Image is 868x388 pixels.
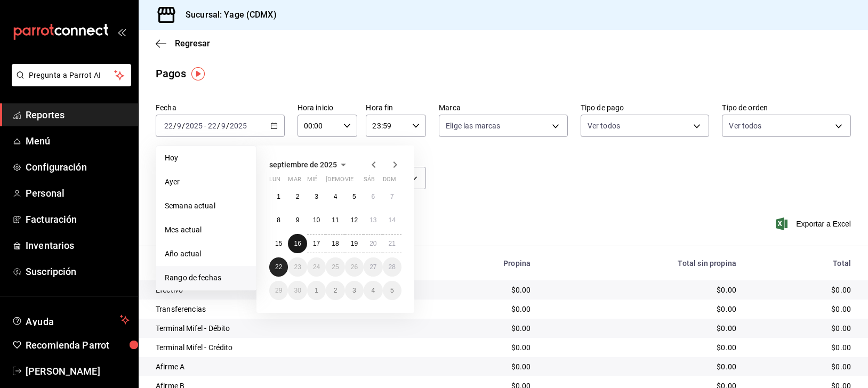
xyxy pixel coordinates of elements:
button: Pregunta a Parrot AI [12,64,131,86]
div: Afirme A [156,361,410,372]
button: 22 de septiembre de 2025 [269,257,288,277]
div: $0.00 [427,285,531,295]
div: Total [753,259,851,268]
abbr: sábado [364,176,375,187]
abbr: 13 de septiembre de 2025 [369,216,376,224]
abbr: 2 de octubre de 2025 [334,287,337,294]
button: 29 de septiembre de 2025 [269,281,288,300]
div: $0.00 [548,304,736,314]
button: 3 de octubre de 2025 [345,281,364,300]
button: 3 de septiembre de 2025 [307,187,326,206]
abbr: 29 de septiembre de 2025 [275,287,282,294]
span: Elige las marcas [446,120,500,131]
input: ---- [229,122,247,130]
abbr: 9 de septiembre de 2025 [296,216,300,224]
abbr: 7 de septiembre de 2025 [390,193,394,200]
h3: Sucursal: Yage (CDMX) [177,9,277,21]
button: 11 de septiembre de 2025 [326,211,344,230]
span: Inventarios [26,238,130,253]
span: Reportes [26,108,130,122]
abbr: 8 de septiembre de 2025 [277,216,280,224]
button: 16 de septiembre de 2025 [288,234,307,253]
button: 27 de septiembre de 2025 [364,257,382,277]
label: Hora fin [366,104,426,111]
div: $0.00 [427,304,531,314]
button: 10 de septiembre de 2025 [307,211,326,230]
button: 17 de septiembre de 2025 [307,234,326,253]
button: 26 de septiembre de 2025 [345,257,364,277]
input: -- [221,122,226,130]
abbr: 5 de septiembre de 2025 [352,193,356,200]
abbr: viernes [345,176,353,187]
div: $0.00 [753,361,851,372]
abbr: 20 de septiembre de 2025 [369,240,376,247]
input: -- [164,122,173,130]
div: Terminal Mifel - Crédito [156,342,410,353]
button: Regresar [156,38,210,48]
abbr: 25 de septiembre de 2025 [332,263,339,271]
span: Personal [26,186,130,200]
label: Fecha [156,104,285,111]
button: 18 de septiembre de 2025 [326,234,344,253]
abbr: 5 de octubre de 2025 [390,287,394,294]
button: 6 de septiembre de 2025 [364,187,382,206]
span: / [226,122,229,130]
input: ---- [185,122,203,130]
button: 5 de octubre de 2025 [383,281,401,300]
label: Hora inicio [298,104,358,111]
abbr: 4 de octubre de 2025 [371,287,375,294]
button: 21 de septiembre de 2025 [383,234,401,253]
span: / [217,122,220,130]
abbr: jueves [326,176,389,187]
button: septiembre de 2025 [269,158,350,171]
div: $0.00 [753,304,851,314]
abbr: 27 de septiembre de 2025 [369,263,376,271]
abbr: 14 de septiembre de 2025 [389,216,396,224]
button: 12 de septiembre de 2025 [345,211,364,230]
div: $0.00 [753,323,851,334]
button: 14 de septiembre de 2025 [383,211,401,230]
label: Marca [439,104,568,111]
button: Tooltip marker [191,67,205,80]
abbr: domingo [383,176,396,187]
span: Ayuda [26,313,116,326]
abbr: 12 de septiembre de 2025 [351,216,358,224]
abbr: 10 de septiembre de 2025 [313,216,320,224]
abbr: 1 de septiembre de 2025 [277,193,280,200]
span: Mes actual [165,224,247,236]
abbr: 24 de septiembre de 2025 [313,263,320,271]
input: -- [207,122,217,130]
span: [PERSON_NAME] [26,364,130,378]
div: Total sin propina [548,259,736,268]
button: 7 de septiembre de 2025 [383,187,401,206]
button: 24 de septiembre de 2025 [307,257,326,277]
abbr: 16 de septiembre de 2025 [294,240,301,247]
abbr: 22 de septiembre de 2025 [275,263,282,271]
button: 5 de septiembre de 2025 [345,187,364,206]
button: 1 de septiembre de 2025 [269,187,288,206]
button: 2 de septiembre de 2025 [288,187,307,206]
span: Ver todos [729,120,761,131]
span: septiembre de 2025 [269,160,337,169]
button: 19 de septiembre de 2025 [345,234,364,253]
span: - [204,122,206,130]
abbr: 11 de septiembre de 2025 [332,216,339,224]
abbr: 18 de septiembre de 2025 [332,240,339,247]
button: 30 de septiembre de 2025 [288,281,307,300]
button: 20 de septiembre de 2025 [364,234,382,253]
abbr: 2 de septiembre de 2025 [296,193,300,200]
button: 23 de septiembre de 2025 [288,257,307,277]
abbr: martes [288,176,301,187]
span: Regresar [175,38,210,48]
span: Ver todos [588,120,620,131]
button: 9 de septiembre de 2025 [288,211,307,230]
div: $0.00 [427,323,531,334]
span: / [182,122,185,130]
span: Rango de fechas [165,272,247,284]
button: 2 de octubre de 2025 [326,281,344,300]
abbr: 1 de octubre de 2025 [315,287,318,294]
button: 28 de septiembre de 2025 [383,257,401,277]
button: 4 de octubre de 2025 [364,281,382,300]
span: Año actual [165,248,247,260]
button: 8 de septiembre de 2025 [269,211,288,230]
